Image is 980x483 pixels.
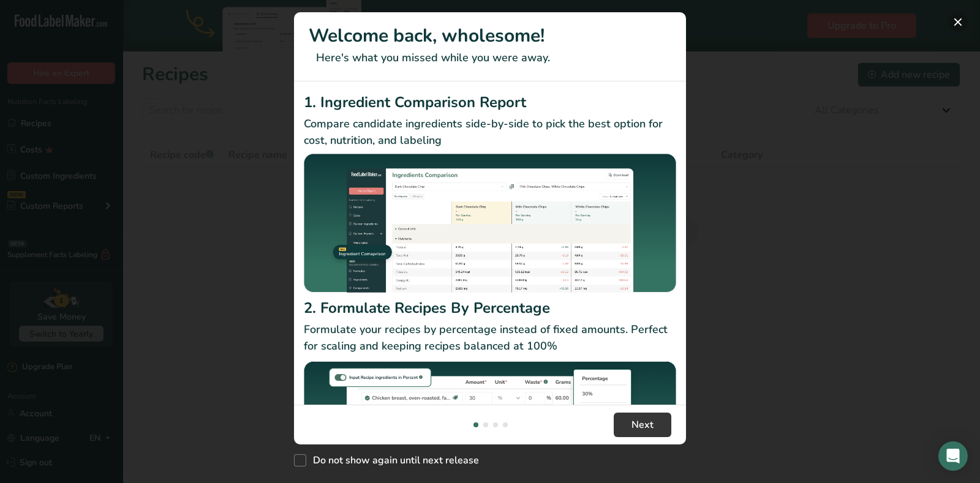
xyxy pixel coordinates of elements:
h1: Welcome back, wholesome! [309,22,671,50]
button: Next [614,413,671,437]
p: Formulate your recipes by percentage instead of fixed amounts. Perfect for scaling and keeping re... [304,321,676,354]
span: Next [631,417,654,432]
h2: 1. Ingredient Comparison Report [304,91,676,113]
span: Do not show again until next release [306,454,479,466]
p: Compare candidate ingredients side-by-side to pick the best option for cost, nutrition, and labeling [304,116,676,149]
h2: 2. Formulate Recipes By Percentage [304,297,676,319]
p: Here's what you missed while you were away. [309,50,671,66]
img: Ingredient Comparison Report [304,154,676,293]
div: Open Intercom Messenger [938,441,968,471]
